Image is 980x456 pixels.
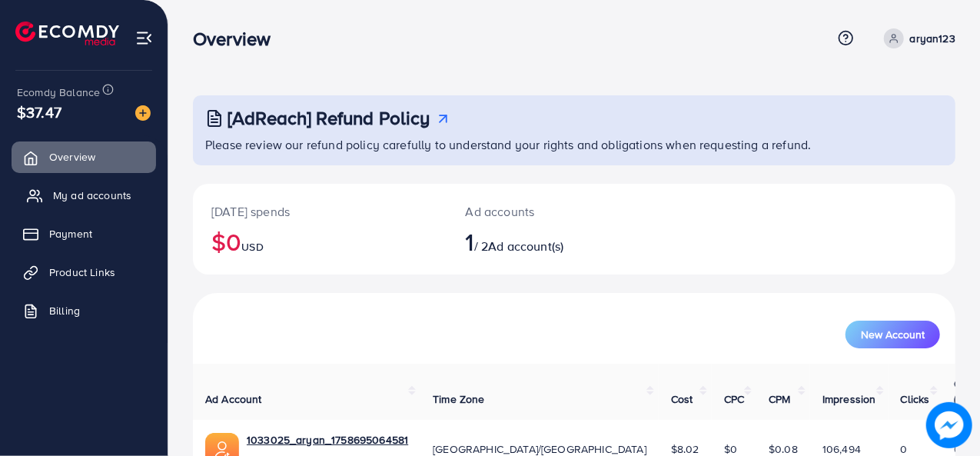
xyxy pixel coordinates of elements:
[241,239,263,255] span: USD
[671,391,693,407] span: Cost
[49,303,80,318] span: Billing
[205,135,946,154] p: Please review our refund policy carefully to understand your rights and obligations when requesti...
[488,238,563,255] span: Ad account(s)
[228,107,430,129] h3: [AdReach] Refund Policy
[17,85,100,100] span: Ecomdy Balance
[861,329,925,340] span: New Account
[12,218,156,249] a: Payment
[135,105,151,121] img: image
[15,22,119,45] img: logo
[926,402,972,448] img: image
[901,391,930,407] span: Clicks
[12,257,156,288] a: Product Links
[822,391,876,407] span: Impression
[135,29,153,47] img: menu
[955,376,975,407] span: CTR (%)
[247,432,408,448] a: 1033025_aryan_1758695064581
[211,202,429,221] p: [DATE] spends
[724,391,744,407] span: CPC
[211,227,429,256] h2: $0
[12,295,156,326] a: Billing
[910,29,955,48] p: aryan123
[845,321,940,348] button: New Account
[193,28,283,50] h3: Overview
[12,180,156,211] a: My ad accounts
[49,265,115,280] span: Product Links
[466,224,474,259] span: 1
[769,391,790,407] span: CPM
[433,391,484,407] span: Time Zone
[49,226,92,241] span: Payment
[205,391,262,407] span: Ad Account
[12,141,156,172] a: Overview
[878,28,955,48] a: aryan123
[466,202,620,221] p: Ad accounts
[53,188,131,203] span: My ad accounts
[466,227,620,256] h2: / 2
[17,101,61,123] span: $37.47
[49,149,95,165] span: Overview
